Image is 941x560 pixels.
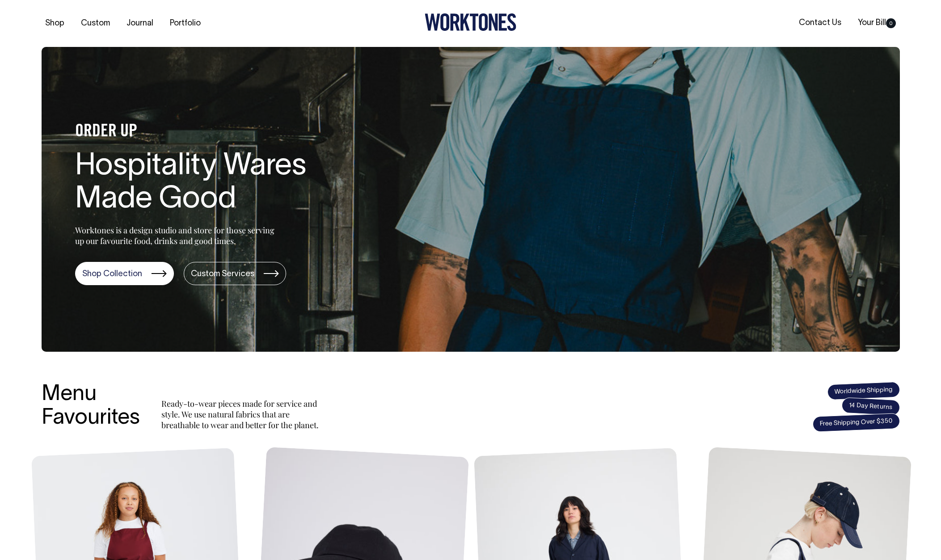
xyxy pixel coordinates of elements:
[75,150,361,217] h1: Hospitality Wares Made Good
[42,383,140,430] h3: Menu Favourites
[75,262,174,285] a: Shop Collection
[161,398,322,430] p: Ready-to-wear pieces made for service and style. We use natural fabrics that are breathable to we...
[854,16,899,30] a: Your Bill0
[795,16,845,30] a: Contact Us
[123,16,157,31] a: Journal
[42,16,68,31] a: Shop
[812,413,900,432] span: Free Shipping Over $350
[75,122,361,141] h4: ORDER UP
[75,225,279,246] p: Worktones is a design studio and store for those serving up our favourite food, drinks and good t...
[166,16,204,31] a: Portfolio
[886,18,896,28] span: 0
[77,16,114,31] a: Custom
[184,262,286,285] a: Custom Services
[827,381,900,400] span: Worldwide Shipping
[841,397,900,416] span: 14 Day Returns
